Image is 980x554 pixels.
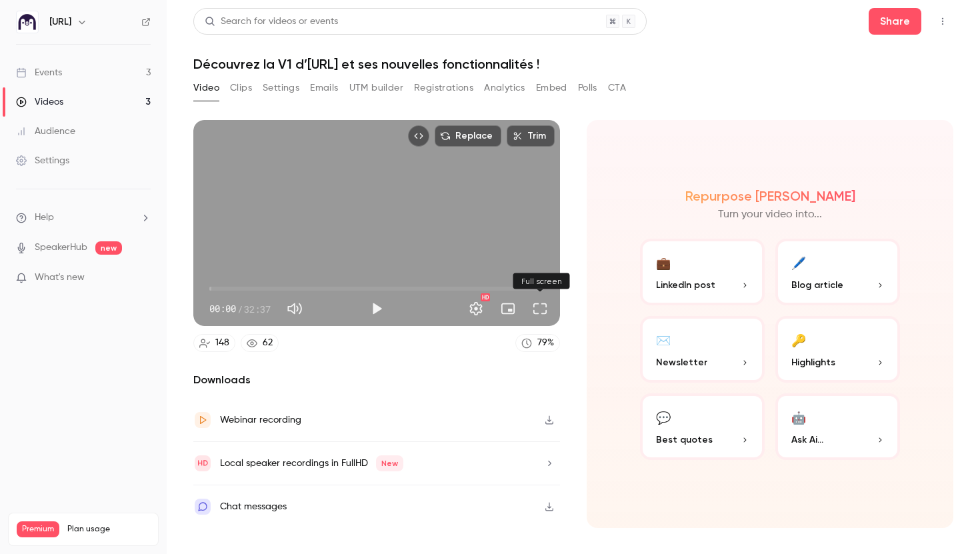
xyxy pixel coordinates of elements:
[656,329,671,350] div: ✉️
[656,278,715,292] span: LinkedIn post
[193,372,560,388] h2: Downloads
[791,252,806,273] div: 🖊️
[17,521,59,537] span: Premium
[481,293,490,301] div: HD
[515,334,560,352] a: 79%
[869,8,921,35] button: Share
[484,77,525,99] button: Analytics
[435,125,501,147] button: Replace
[16,66,62,79] div: Events
[263,336,273,350] div: 62
[656,407,671,427] div: 💬
[791,433,823,447] span: Ask Ai...
[513,273,570,289] div: Full screen
[376,455,403,471] span: New
[135,272,151,284] iframe: Noticeable Trigger
[349,77,403,99] button: UTM builder
[578,77,597,99] button: Polls
[220,499,287,515] div: Chat messages
[209,302,236,316] span: 00:00
[463,295,489,322] button: Settings
[640,393,765,460] button: 💬Best quotes
[35,211,54,225] span: Help
[495,295,521,322] button: Turn on miniplayer
[527,295,553,322] button: Full screen
[310,77,338,99] button: Emails
[16,154,69,167] div: Settings
[220,412,301,428] div: Webinar recording
[656,433,713,447] span: Best quotes
[775,316,900,383] button: 🔑Highlights
[791,355,835,369] span: Highlights
[241,334,279,352] a: 62
[67,524,150,535] span: Plan usage
[414,77,473,99] button: Registrations
[281,295,308,322] button: Mute
[17,11,38,33] img: Ed.ai
[791,329,806,350] div: 🔑
[791,278,843,292] span: Blog article
[507,125,555,147] button: Trim
[215,336,229,350] div: 148
[193,77,219,99] button: Video
[35,241,87,255] a: SpeakerHub
[791,407,806,427] div: 🤖
[640,239,765,305] button: 💼LinkedIn post
[656,355,707,369] span: Newsletter
[16,211,151,225] li: help-dropdown-opener
[537,336,554,350] div: 79 %
[16,125,75,138] div: Audience
[536,77,567,99] button: Embed
[230,77,252,99] button: Clips
[220,455,403,471] div: Local speaker recordings in FullHD
[95,241,122,255] span: new
[193,334,235,352] a: 148
[193,56,953,72] h1: Découvrez la V1 d’[URL] et ses nouvelles fonctionnalités !
[205,15,338,29] div: Search for videos or events
[35,271,85,285] span: What's new
[932,11,953,32] button: Top Bar Actions
[608,77,626,99] button: CTA
[640,316,765,383] button: ✉️Newsletter
[237,302,243,316] span: /
[775,393,900,460] button: 🤖Ask Ai...
[16,95,63,109] div: Videos
[775,239,900,305] button: 🖊️Blog article
[263,77,299,99] button: Settings
[363,295,390,322] button: Play
[209,302,271,316] div: 00:00
[244,302,271,316] span: 32:37
[408,125,429,147] button: Embed video
[656,252,671,273] div: 💼
[718,207,822,223] p: Turn your video into...
[49,15,71,29] h6: [URL]
[685,188,855,204] h2: Repurpose [PERSON_NAME]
